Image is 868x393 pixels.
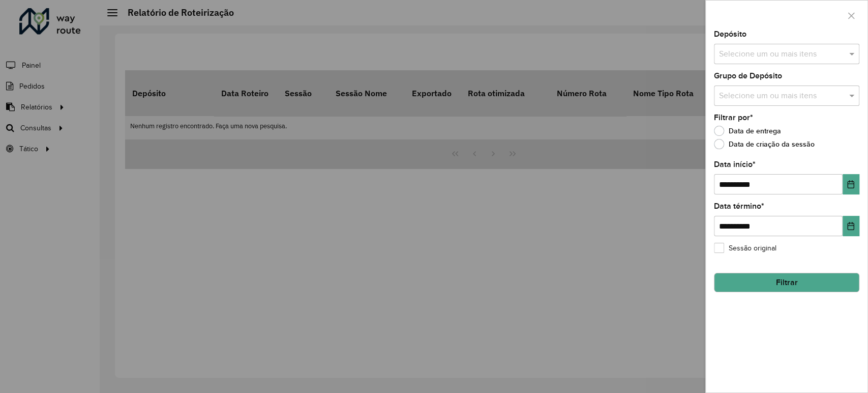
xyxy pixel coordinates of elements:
label: Sessão original [714,243,776,254]
button: Filtrar [714,273,859,292]
label: Depósito [714,28,746,40]
button: Choose Date [843,216,859,236]
label: Filtrar por [714,111,753,124]
label: Data de criação da sessão [714,139,815,149]
label: Data término [714,200,764,212]
label: Data início [714,158,756,171]
label: Grupo de Depósito [714,70,782,82]
label: Data de entrega [714,126,781,136]
button: Choose Date [843,174,859,194]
